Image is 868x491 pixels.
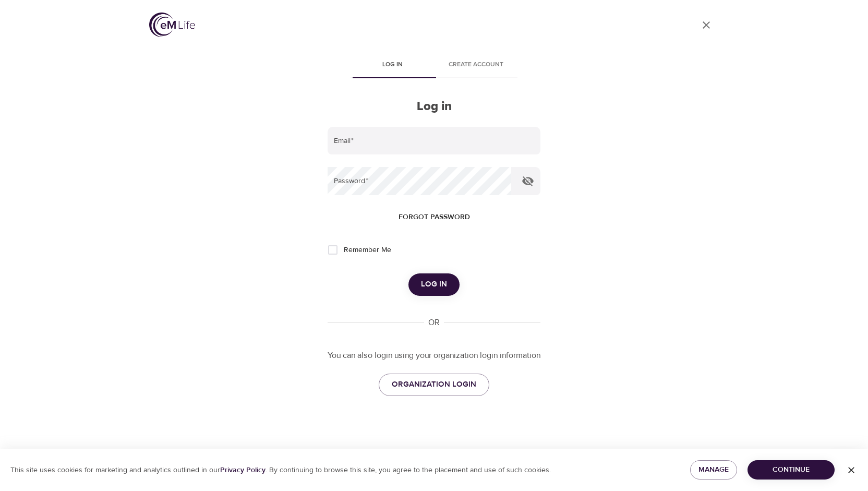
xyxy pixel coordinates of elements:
[328,350,540,362] p: You can also login using your organization login information
[440,59,511,70] span: Create account
[690,460,737,480] button: Manage
[328,99,540,114] h2: Log in
[694,13,719,38] a: close
[344,245,391,256] span: Remember Me
[756,463,826,476] span: Continue
[399,211,470,224] span: Forgot password
[220,465,266,475] a: Privacy Policy
[748,460,835,480] button: Continue
[408,273,460,295] button: Log in
[424,317,444,329] div: OR
[328,53,540,78] div: disabled tabs example
[149,13,195,37] img: logo
[394,208,474,227] button: Forgot password
[698,463,729,476] span: Manage
[392,378,476,391] span: ORGANIZATION LOGIN
[421,278,447,291] span: Log in
[379,374,489,396] a: ORGANIZATION LOGIN
[357,59,428,70] span: Log in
